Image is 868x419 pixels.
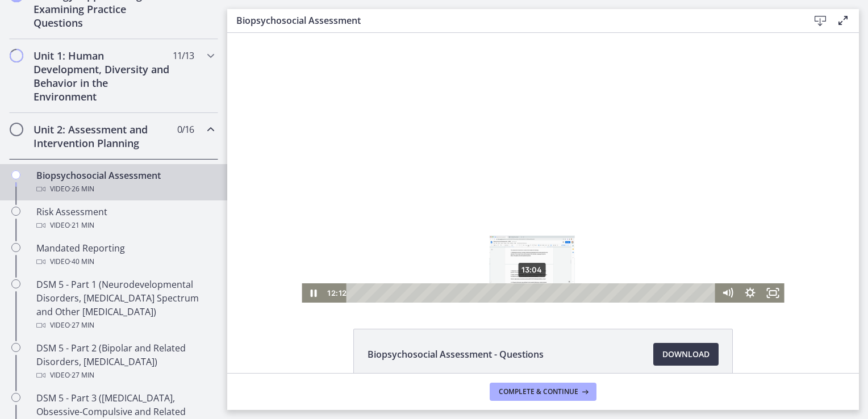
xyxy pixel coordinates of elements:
[177,123,194,136] span: 0 / 16
[70,368,94,382] span: · 27 min
[70,219,94,232] span: · 21 min
[36,341,214,382] div: DSM 5 - Part 2 (Bipolar and Related Disorders, [MEDICAL_DATA])
[236,14,791,27] h3: Biopsychosocial Assessment
[36,182,214,196] div: Video
[70,319,94,332] span: · 27 min
[36,169,214,196] div: Biopsychosocial Assessment
[36,368,214,382] div: Video
[34,123,172,150] h2: Unit 2: Assessment and Intervention Planning
[368,347,544,361] span: Biopsychosocial Assessment - Questions
[173,49,194,62] span: 11 / 13
[662,347,710,361] span: Download
[535,250,557,270] button: Fullscreen
[36,205,214,232] div: Risk Assessment
[70,182,94,196] span: · 26 min
[34,49,172,103] h2: Unit 1: Human Development, Diversity and Behavior in the Environment
[36,255,214,269] div: Video
[36,241,214,269] div: Mandated Reporting
[512,250,535,270] button: Show settings menu
[70,255,94,269] span: · 40 min
[490,383,596,401] button: Complete & continue
[653,343,719,366] a: Download
[36,278,214,332] div: DSM 5 - Part 1 (Neurodevelopmental Disorders, [MEDICAL_DATA] Spectrum and Other [MEDICAL_DATA])
[499,387,578,396] span: Complete & continue
[36,219,214,232] div: Video
[36,319,214,332] div: Video
[227,33,859,303] iframe: Video Lesson
[489,250,512,270] button: Mute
